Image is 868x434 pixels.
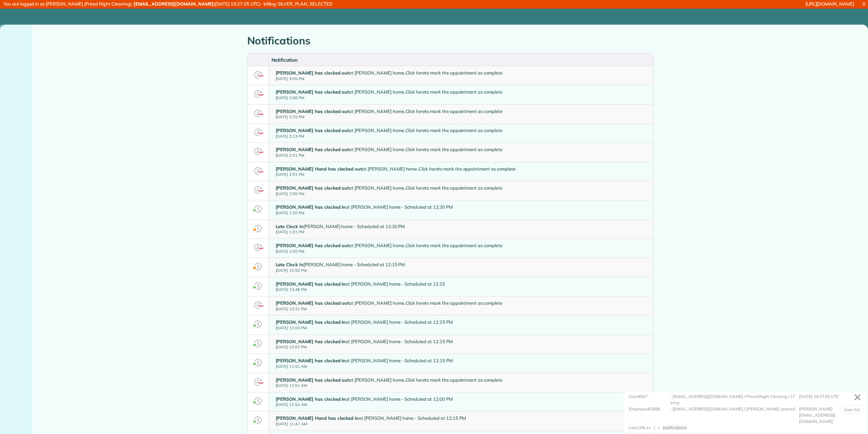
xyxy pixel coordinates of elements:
[276,345,453,350] small: [DATE] 12:02 PM
[405,147,425,152] em: Click here
[799,393,861,406] div: [DATE] 19:27:35 UTC
[405,377,425,383] em: Click here
[269,392,653,411] a: [PERSON_NAME] has clocked inat [PERSON_NAME] home - Scheduled at 12:00 PM[DATE] 11:51 AM
[276,108,349,114] strong: [PERSON_NAME] has clocked out
[276,204,453,216] div: at [PERSON_NAME] home - Scheduled at 12:30 PM
[269,315,653,334] a: [PERSON_NAME] has clocked inat [PERSON_NAME] home - Scheduled at 12:15 PM[DATE] 12:03 PM
[276,89,349,95] strong: [PERSON_NAME] has clocked out
[276,377,349,383] strong: [PERSON_NAME] has clocked out
[269,354,653,373] a: [PERSON_NAME] has clocked inat [PERSON_NAME] home - Scheduled at 12:15 PM[DATE] 11:51 AM
[134,1,214,7] strong: [EMAIL_ADDRESS][DOMAIN_NAME]
[654,425,655,430] span: /
[276,287,445,293] small: [DATE] 12:46 PM
[276,153,502,158] small: [DATE] 2:01 PM
[276,76,502,82] small: [DATE] 3:05 PM
[276,210,453,216] small: [DATE] 1:20 PM
[269,105,653,123] a: [PERSON_NAME] has clocked outat [PERSON_NAME] home.Click hereto mark the appointment as complete[...
[247,35,653,46] h1: Notifications
[405,300,425,306] em: Click here
[269,258,653,277] a: Late Clock In[PERSON_NAME] home - Scheduled at 12:15 PM[DATE] 12:50 PM
[276,204,346,210] strong: [PERSON_NAME] has clocked in
[269,162,653,181] a: [PERSON_NAME] Hand has clocked outat [PERSON_NAME] home.Click hereto mark the appointment as comp...
[418,166,438,172] em: Click here
[670,406,799,425] div: : [EMAIL_ADDRESS][DOMAIN_NAME] / [PERSON_NAME] (owner)
[269,181,653,200] a: [PERSON_NAME] has clocked outat [PERSON_NAME] home.Click hereto mark the appointment as complete[...
[276,108,502,120] div: at [PERSON_NAME] home. to mark the appointment as complete
[670,393,799,406] div: : [EMAIL_ADDRESS][DOMAIN_NAME] / Priced Right Cleaning / 17 emp.
[276,89,502,101] div: at [PERSON_NAME] home. to mark the appointment as complete
[276,364,453,370] small: [DATE] 11:51 AM
[276,224,304,229] strong: Late Clock In
[276,300,502,312] div: at [PERSON_NAME] home. to mark the appointment as complete
[276,415,466,427] div: at [PERSON_NAME] home - Scheduled at 12:15 PM
[405,89,425,95] em: Click here
[269,85,653,104] a: [PERSON_NAME] has clocked outat [PERSON_NAME] home.Click hereto mark the appointment as complete[...
[629,406,670,425] div: Employee#2698
[806,1,854,7] a: [URL][DOMAIN_NAME]
[269,335,653,354] a: [PERSON_NAME] has clocked inat [PERSON_NAME] home - Scheduled at 12:15 PM[DATE] 12:02 PM
[663,425,687,430] span: /notifications
[268,54,653,66] th: Notification
[276,262,304,267] strong: Late Clock In
[276,300,349,306] strong: [PERSON_NAME] has clocked out
[276,243,349,248] strong: [PERSON_NAME] has clocked out
[850,389,865,406] a: ✕
[276,396,453,408] div: at [PERSON_NAME] home - Scheduled at 12:00 PM
[276,134,502,139] small: [DATE] 2:13 PM
[276,319,346,325] strong: [PERSON_NAME] has clocked in
[276,223,405,235] div: [PERSON_NAME] home - Scheduled at 12:30 PM
[276,166,516,177] div: at [PERSON_NAME] home. to mark the appointment as complete
[405,185,425,191] em: Click here
[276,261,405,273] div: [PERSON_NAME] home - Scheduled at 12:15 PM
[269,66,653,85] a: [PERSON_NAME] has clocked outat [PERSON_NAME] home.Click hereto mark the appointment as complete[...
[269,200,653,219] a: [PERSON_NAME] has clocked inat [PERSON_NAME] home - Scheduled at 12:30 PM[DATE] 1:20 PM
[799,406,861,425] div: [PERSON_NAME][EMAIL_ADDRESS][DOMAIN_NAME]
[276,191,502,197] small: [DATE] 2:00 PM
[276,128,349,133] strong: [PERSON_NAME] has clocked out
[405,243,425,248] em: Click here
[276,185,349,191] strong: [PERSON_NAME] has clocked out
[276,358,346,363] strong: [PERSON_NAME] has clocked in
[276,70,502,81] div: at [PERSON_NAME] home. to mark the appointment as complete
[276,166,362,172] strong: [PERSON_NAME] Hand has clocked out
[269,373,653,392] a: [PERSON_NAME] has clocked outat [PERSON_NAME] home.Click hereto mark the appointment as complete[...
[629,393,670,406] div: User#567
[269,124,653,142] a: [PERSON_NAME] has clocked outat [PERSON_NAME] home.Click hereto mark the appointment as complete[...
[276,242,502,254] div: at [PERSON_NAME] home. to mark the appointment as complete
[276,229,405,235] small: [DATE] 1:01 PM
[276,268,405,274] small: [DATE] 12:50 PM
[276,281,445,293] div: at [PERSON_NAME] home - Scheduled at 12:15
[276,185,502,197] div: at [PERSON_NAME] home. to mark the appointment as complete
[276,249,502,254] small: [DATE] 1:00 PM
[269,296,653,315] a: [PERSON_NAME] has clocked outat [PERSON_NAME] home.Click hereto mark the appointment as complete[...
[276,415,359,421] strong: [PERSON_NAME] Hand has clocked in
[269,143,653,162] a: [PERSON_NAME] has clocked outat [PERSON_NAME] home.Click hereto mark the appointment as complete[...
[276,319,453,331] div: at [PERSON_NAME] home - Scheduled at 12:15 PM
[276,172,516,177] small: [DATE] 2:01 PM
[276,306,502,312] small: [DATE] 12:21 PM
[276,95,502,101] small: [DATE] 2:56 PM
[276,147,349,152] strong: [PERSON_NAME] has clocked out
[276,127,502,139] div: at [PERSON_NAME] home. to mark the appointment as complete
[841,406,863,414] a: User list
[649,425,690,431] div: > >
[269,239,653,258] a: [PERSON_NAME] has clocked outat [PERSON_NAME] home.Click hereto mark the appointment as complete[...
[629,425,649,431] div: Last URLs
[276,70,349,76] strong: [PERSON_NAME] has clocked out
[276,146,502,158] div: at [PERSON_NAME] home. to mark the appointment as complete
[276,383,502,389] small: [DATE] 11:51 AM
[276,396,346,402] strong: [PERSON_NAME] has clocked in
[276,338,453,350] div: at [PERSON_NAME] home - Scheduled at 12:15 PM
[269,277,653,296] a: [PERSON_NAME] has clocked inat [PERSON_NAME] home - Scheduled at 12:15[DATE] 12:46 PM
[269,220,653,238] a: Late Clock In[PERSON_NAME] home - Scheduled at 12:30 PM[DATE] 1:01 PM
[276,325,453,331] small: [DATE] 12:03 PM
[276,377,502,389] div: at [PERSON_NAME] home. to mark the appointment as complete
[276,357,453,369] div: at [PERSON_NAME] home - Scheduled at 12:15 PM
[276,422,466,427] small: [DATE] 11:47 AM
[405,108,425,114] em: Click here
[276,281,346,287] strong: [PERSON_NAME] has clocked in
[276,402,453,408] small: [DATE] 11:51 AM
[276,339,346,344] strong: [PERSON_NAME] has clocked in
[405,70,425,76] em: Click here
[405,128,425,133] em: Click here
